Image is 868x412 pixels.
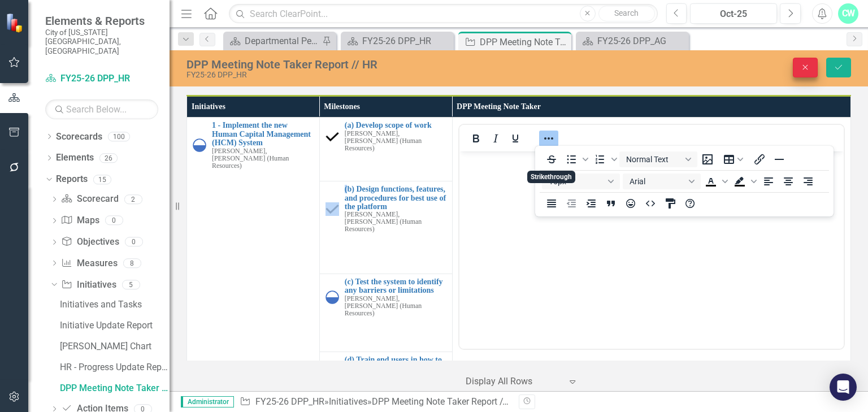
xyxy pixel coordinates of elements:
[108,132,130,141] div: 100
[680,196,700,211] button: Help
[779,174,798,189] button: Align center
[345,130,446,152] small: [PERSON_NAME], [PERSON_NAME] (Human Resources)
[598,6,655,21] button: Search
[345,211,446,233] small: [PERSON_NAME], [PERSON_NAME] (Human Resources)
[93,175,111,184] div: 15
[466,131,485,146] button: Bold
[372,396,520,407] div: DPP Meeting Note Taker Report // HR
[830,374,857,401] div: Open Intercom Messenger
[60,320,170,331] div: Initiative Update Report
[718,151,749,167] button: Table
[61,214,99,227] a: Maps
[591,151,619,167] div: Numbered list
[459,151,844,349] iframe: Rich Text Area
[362,34,451,48] div: FY25-26 DPP_HR
[694,7,773,21] div: Oct-25
[661,196,680,211] button: CSS Editor
[345,121,446,129] a: (a) Develop scope of work
[601,196,620,211] button: Blockquote
[345,295,446,317] small: [PERSON_NAME], [PERSON_NAME] (Human Resources)
[105,216,123,225] div: 0
[124,194,142,204] div: 2
[57,379,170,397] a: DPP Meeting Note Taker Report // HR
[506,131,525,146] button: Underline
[614,8,639,18] span: Search
[60,383,170,393] div: DPP Meeting Note Taker Report // HR
[345,185,446,211] a: (b) Design functions, features, and procedures for best use of the platform
[125,237,143,247] div: 0
[56,173,88,186] a: Reports
[542,196,561,211] button: Justify
[690,3,777,24] button: Oct-25
[641,196,660,211] button: HTML Editor
[626,155,682,164] span: Normal Text
[245,34,319,48] div: Departmental Performance Plans
[621,196,640,211] button: Emojis
[798,174,818,189] button: Align right
[60,341,170,352] div: [PERSON_NAME] Chart
[45,99,158,119] input: Search Below...
[45,14,158,28] span: Elements & Reports
[61,236,119,249] a: Objectives
[212,121,314,147] a: 1 - Implement the new Human Capital Management (HCM) System
[56,151,94,164] a: Elements
[61,279,116,292] a: Initiatives
[186,58,554,71] div: DPP Meeting Note Taker Report // HR
[345,277,446,295] a: (c) Test the system to identify any barriers or limitations
[61,193,118,206] a: Scorecard
[122,280,140,289] div: 5
[549,177,604,186] span: 16px
[45,28,158,55] small: City of [US_STATE][GEOGRAPHIC_DATA], [GEOGRAPHIC_DATA]
[212,148,314,170] small: [PERSON_NAME], [PERSON_NAME] (Human Resources)
[229,4,657,24] input: Search ClearPoint...
[623,174,701,189] button: Font Arial
[57,337,170,355] a: [PERSON_NAME] Chart
[57,358,170,376] a: HR - Progress Update Report
[838,3,858,24] button: CW
[99,153,118,163] div: 26
[325,130,339,144] img: Completed
[539,131,558,146] button: Reveal or hide additional toolbar items
[255,396,324,407] a: FY25-26 DPP_HR
[193,138,206,152] img: In Progress
[344,34,451,48] a: FY25-26 DPP_HR
[619,151,697,167] button: Block Normal Text
[750,151,769,167] button: Insert/edit link
[329,396,367,407] a: Initiatives
[701,174,730,189] div: Text color Black
[60,300,170,310] div: Initiatives and Tasks
[61,257,117,270] a: Measures
[562,151,590,167] div: Bullet list
[730,174,758,189] div: Background color Black
[770,151,789,167] button: Horizontal line
[542,151,561,167] button: Strikethrough
[325,290,339,304] img: In Progress
[562,196,581,211] button: Decrease indent
[57,295,170,313] a: Initiatives and Tasks
[480,35,568,49] div: DPP Meeting Note Taker Report // HR
[542,174,620,189] button: Font size 16px
[581,196,601,211] button: Increase indent
[345,355,446,373] a: (d) Train end users in how to use the HCM
[57,316,170,334] a: Initiative Update Report
[759,174,778,189] button: Align left
[240,396,510,409] div: » »
[60,362,170,372] div: HR - Progress Update Report
[5,12,26,33] img: ClearPoint Strategy
[123,258,141,268] div: 8
[630,177,685,186] span: Arial
[579,34,686,48] a: FY25-26 DPP_AG
[45,72,158,85] a: FY25-26 DPP_HR
[56,131,102,144] a: Scorecards
[186,71,554,79] div: FY25-26 DPP_HR
[325,202,339,216] img: Completed
[486,131,505,146] button: Italic
[597,34,686,48] div: FY25-26 DPP_AG
[226,34,319,48] a: Departmental Performance Plans
[181,396,234,407] span: Administrator
[698,151,717,167] button: Insert image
